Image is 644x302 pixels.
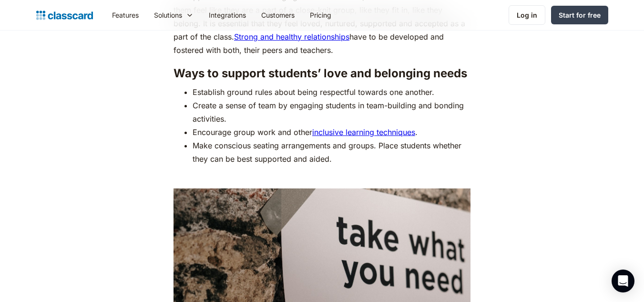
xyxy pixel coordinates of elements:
[312,127,415,137] a: inclusive learning techniques
[193,125,470,139] li: Encourage group work and other .
[517,10,537,20] div: Log in
[193,139,470,166] li: Make conscious seating arrangements and groups. Place students whether they can be best supported...
[104,4,146,26] a: Features
[154,10,182,20] div: Solutions
[551,6,608,24] a: Start for free
[612,270,634,292] div: Open Intercom Messenger
[201,4,254,26] a: Integrations
[36,9,93,22] a: home
[559,10,601,20] div: Start for free
[146,4,201,26] div: Solutions
[302,4,339,26] a: Pricing
[174,170,470,184] p: ‍
[193,85,470,99] li: Establish ground rules about being respectful towards one another.
[193,99,470,125] li: Create a sense of team by engaging students in team-building and bonding activities.
[509,5,545,25] a: Log in
[234,32,349,42] a: Strong and healthy relationships
[174,66,470,81] h3: Ways to support students’ love and belonging needs
[254,4,302,26] a: Customers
